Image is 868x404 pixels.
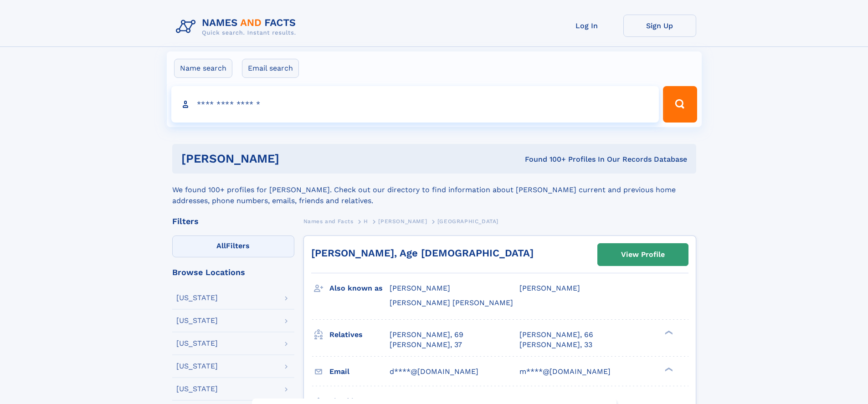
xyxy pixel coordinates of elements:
div: ❯ [663,366,673,372]
span: All [216,241,226,250]
span: [GEOGRAPHIC_DATA] [437,218,498,225]
h3: Also known as [329,281,390,296]
span: [PERSON_NAME] [378,218,427,225]
a: [PERSON_NAME], Age [DEMOGRAPHIC_DATA] [311,247,534,259]
div: Found 100+ Profiles In Our Records Database [402,154,687,164]
div: ❯ [663,329,673,335]
button: Search Button [663,86,697,123]
a: [PERSON_NAME], 33 [519,340,592,350]
div: [US_STATE] [176,340,218,347]
span: [PERSON_NAME] [519,284,580,292]
a: View Profile [598,244,688,266]
span: H [364,218,368,225]
label: Name search [174,59,232,78]
div: [US_STATE] [176,294,218,302]
img: Logo Names and Facts [172,15,303,39]
label: Filters [172,235,294,257]
a: Names and Facts [303,215,354,227]
a: [PERSON_NAME], 69 [390,330,463,340]
input: search input [171,86,659,123]
label: Email search [242,59,299,78]
div: [US_STATE] [176,317,218,324]
div: Browse Locations [172,268,294,276]
a: H [364,215,368,227]
span: [PERSON_NAME] [390,284,450,292]
div: Filters [172,217,294,225]
h1: [PERSON_NAME] [181,153,402,164]
a: Log In [550,15,623,37]
div: View Profile [621,244,665,265]
h3: Relatives [329,327,390,343]
h3: Email [329,364,390,379]
div: [US_STATE] [176,363,218,370]
a: [PERSON_NAME], 37 [390,340,462,350]
div: We found 100+ profiles for [PERSON_NAME]. Check out our directory to find information about [PERS... [172,174,696,206]
a: Sign Up [623,15,696,37]
div: [US_STATE] [176,385,218,393]
a: [PERSON_NAME], 66 [519,330,593,340]
a: [PERSON_NAME] [378,215,427,227]
span: [PERSON_NAME] [PERSON_NAME] [390,298,513,307]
